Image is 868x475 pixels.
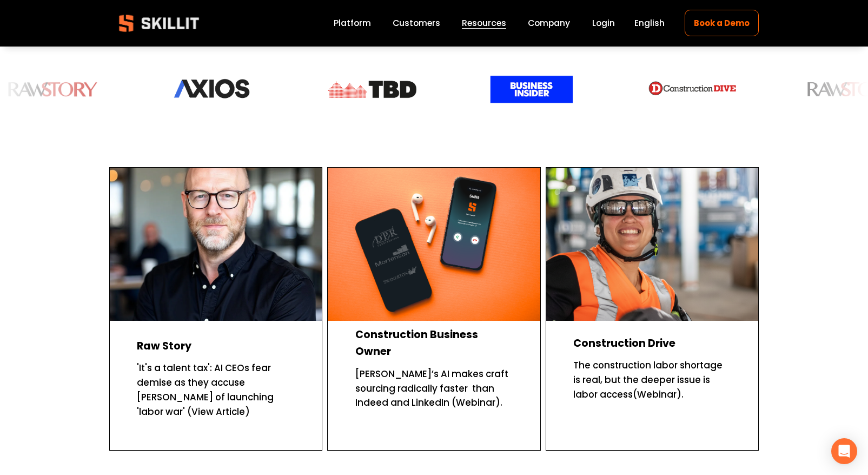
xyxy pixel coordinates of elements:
a: (Webinar). [633,388,684,401]
a: Platform [334,16,371,31]
a: Book a Demo [685,10,758,36]
a: [PERSON_NAME]’s AI makes craft sourcing radically faster than Indeed and LinkedIn (Webinar). [355,367,508,410]
span: English [634,17,665,29]
strong: Raw Story [137,339,191,353]
a: Customers [393,16,440,31]
div: Open Intercom Messenger [831,438,857,464]
a: folder dropdown [462,16,506,31]
a: Construction Drive [573,336,675,351]
span: The construction labor shortage is real, but the deeper issue is labor access [573,359,725,401]
a: Company [528,16,570,31]
img: Skillit [110,7,208,39]
a: Construction Business Owner [355,327,478,359]
div: language picker [634,16,665,31]
span: Resources [462,17,506,29]
a: Login [592,16,615,31]
span: 'It's a talent tax': AI CEOs fear demise as they accuse [PERSON_NAME] of launching 'labor war' (V... [137,361,276,418]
